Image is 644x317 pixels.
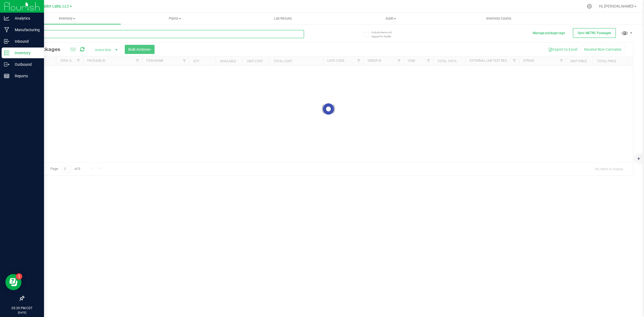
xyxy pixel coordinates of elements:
iframe: Resource center [5,274,21,290]
p: [DATE] [2,311,42,315]
p: Analytics [9,15,42,21]
p: Outbound [9,61,42,68]
a: Audit [337,13,445,24]
span: Inventory Counts [479,16,519,21]
span: Plants [121,16,228,21]
p: 05:39 PM CDT [2,306,42,311]
inline-svg: Reports [4,73,9,79]
inline-svg: Analytics [4,16,9,21]
a: Inventory Counts [445,13,553,24]
inline-svg: Inventory [4,50,9,56]
span: Curador Labs, LLC [38,4,69,9]
inline-svg: Inbound [4,39,9,44]
div: Manage settings [586,4,593,9]
iframe: Resource center unread badge [16,273,22,280]
button: Sync METRC Packages [573,28,616,38]
inline-svg: Manufacturing [4,27,9,32]
p: Reports [9,73,42,79]
a: Plants [121,13,229,24]
span: Lab Results [267,16,299,21]
input: Search Package ID, Item Name, SKU, Lot or Part Number... [24,30,304,38]
span: Include items not tagged for facility [371,30,398,38]
inline-svg: Outbound [4,62,9,67]
span: Sync METRC Packages [578,31,611,35]
span: Inventory [13,16,121,21]
a: Lab Results [229,13,337,24]
span: Audit [337,16,444,21]
p: Inbound [9,38,42,45]
button: Manage package tags [533,31,565,35]
p: Inventory [9,50,42,56]
span: Hi, [PERSON_NAME]! [599,4,634,8]
p: Manufacturing [9,27,42,33]
a: Inventory [13,13,121,24]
